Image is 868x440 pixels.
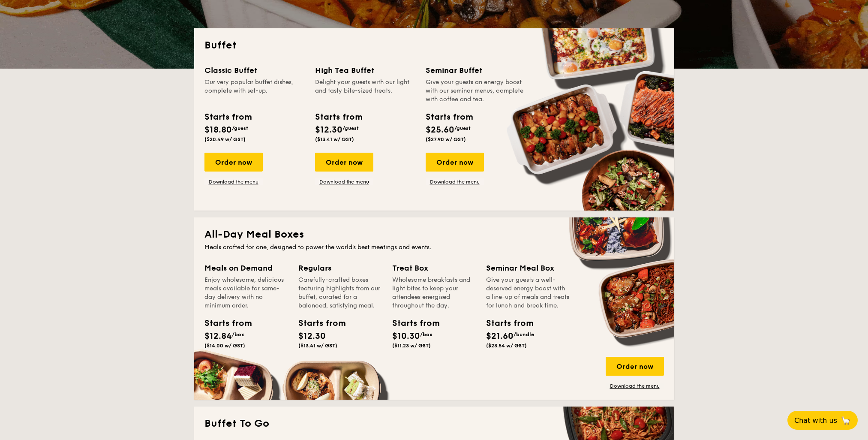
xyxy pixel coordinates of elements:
[204,331,232,341] span: $12.84
[315,153,373,172] div: Order now
[315,78,415,104] div: Delight your guests with our light and tasty bite-sized treats.
[204,262,288,274] div: Meals on Demand
[315,125,342,135] span: $12.30
[298,317,337,330] div: Starts from
[232,332,244,338] span: /box
[514,332,534,338] span: /bundle
[426,125,454,135] span: $25.60
[298,262,382,274] div: Regulars
[204,317,243,330] div: Starts from
[486,317,525,330] div: Starts from
[204,417,664,431] h2: Buffet To Go
[787,411,858,430] button: Chat with us🦙
[392,262,476,274] div: Treat Box
[392,276,476,310] div: Wholesome breakfasts and light bites to keep your attendees energised throughout the day.
[392,331,420,341] span: $10.30
[204,136,246,142] span: ($20.49 w/ GST)
[315,178,373,185] a: Download the menu
[392,317,431,330] div: Starts from
[315,111,362,124] div: Starts from
[232,125,248,131] span: /guest
[204,64,305,76] div: Classic Buffet
[204,276,288,310] div: Enjoy wholesome, delicious meals available for same-day delivery with no minimum order.
[204,39,664,52] h2: Buffet
[426,178,484,185] a: Download the menu
[426,136,466,142] span: ($27.90 w/ GST)
[204,153,263,172] div: Order now
[204,228,664,241] h2: All-Day Meal Boxes
[486,331,514,341] span: $21.60
[204,78,305,104] div: Our very popular buffet dishes, complete with set-up.
[342,125,359,131] span: /guest
[204,243,664,252] div: Meals crafted for one, designed to power the world's best meetings and events.
[606,383,664,389] a: Download the menu
[298,331,326,341] span: $12.30
[426,153,484,172] div: Order now
[841,416,851,425] span: 🦙
[426,78,526,104] div: Give your guests an energy boost with our seminar menus, complete with coffee and tea.
[426,111,472,124] div: Starts from
[204,125,232,135] span: $18.80
[606,357,664,376] div: Order now
[298,276,382,310] div: Carefully-crafted boxes featuring highlights from our buffet, curated for a balanced, satisfying ...
[204,111,251,124] div: Starts from
[420,332,432,338] span: /box
[486,262,570,274] div: Seminar Meal Box
[486,276,570,310] div: Give your guests a well-deserved energy boost with a line-up of meals and treats for lunch and br...
[392,343,431,349] span: ($11.23 w/ GST)
[298,343,337,349] span: ($13.41 w/ GST)
[426,64,526,76] div: Seminar Buffet
[315,136,354,142] span: ($13.41 w/ GST)
[454,125,471,131] span: /guest
[315,64,415,76] div: High Tea Buffet
[204,178,263,185] a: Download the menu
[486,343,527,349] span: ($23.54 w/ GST)
[204,343,245,349] span: ($14.00 w/ GST)
[794,416,837,425] span: Chat with us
